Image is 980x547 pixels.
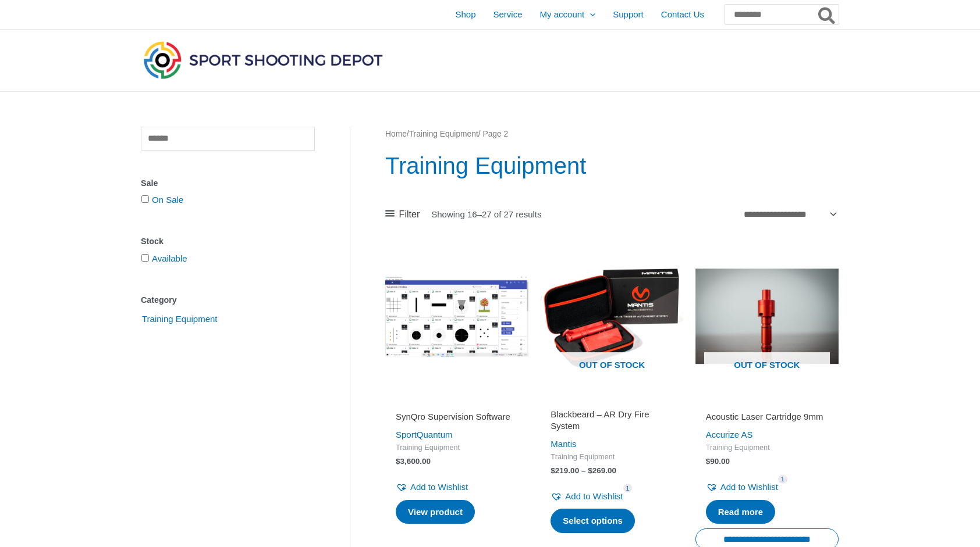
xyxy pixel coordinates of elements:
[141,195,149,203] input: On Sale
[551,395,673,409] iframe: Customer reviews powered by Trustpilot
[396,457,400,466] span: $
[706,500,776,524] a: Read more about “Acoustic Laser Cartridge 9mm”
[706,430,753,439] a: Accurize AS
[706,457,711,466] span: $
[409,130,478,138] a: Training Equipment
[739,205,839,223] select: Shop order
[141,309,219,329] span: Training Equipment
[549,352,674,379] span: Out of stock
[385,245,528,388] img: synqro
[399,206,420,223] span: Filter
[141,254,149,262] input: Available
[396,411,518,427] a: SynQro Supervision Software
[551,409,673,431] h2: Blackbeard – AR Dry Fire System
[152,253,187,263] a: Available
[551,466,579,475] bdi: 219.00
[410,482,468,492] span: Add to Wishlist
[706,479,778,495] a: Add to Wishlist
[141,292,315,309] div: Category
[551,452,673,462] span: Training Equipment
[141,38,385,81] img: Sport Shooting Depot
[706,443,828,453] span: Training Equipment
[695,245,839,388] img: Acoustic Laser Cartridge Air Rifle
[385,149,839,182] h1: Training Equipment
[141,233,315,250] div: Stock
[778,475,787,484] span: 1
[540,245,683,388] a: Out of stock
[431,210,541,219] p: Showing 16–27 of 27 results
[706,411,828,423] h2: Acoustic Laser Cartridge 9mm
[588,466,616,475] bdi: 269.00
[141,313,219,323] a: Training Equipment
[396,457,431,466] bdi: 3,600.00
[396,395,518,409] iframe: Customer reviews powered by Trustpilot
[396,443,518,453] span: Training Equipment
[551,409,673,436] a: Blackbeard – AR Dry Fire System
[588,466,592,475] span: $
[152,195,183,205] a: On Sale
[396,479,468,495] a: Add to Wishlist
[551,488,623,505] a: Add to Wishlist
[396,500,475,524] a: Read more about “SynQro Supervision Software”
[396,411,518,423] h2: SynQro Supervision Software
[706,395,828,409] iframe: Customer reviews powered by Trustpilot
[706,411,828,427] a: Acoustic Laser Cartridge 9mm
[704,352,830,379] span: Out of stock
[385,130,407,138] a: Home
[540,245,683,388] img: Blackbeard - AR Dry Fire System
[816,5,839,24] button: Search
[385,206,420,223] a: Filter
[695,245,839,388] a: Out of stock
[396,430,453,439] a: SportQuantum
[623,484,633,492] span: 1
[706,457,730,466] bdi: 90.00
[551,509,635,533] a: Select options for “Blackbeard - AR Dry Fire System”
[385,127,839,142] nav: Breadcrumb
[551,466,555,475] span: $
[720,482,778,492] span: Add to Wishlist
[565,491,623,501] span: Add to Wishlist
[581,466,586,475] span: –
[141,175,315,192] div: Sale
[551,439,576,449] a: Mantis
